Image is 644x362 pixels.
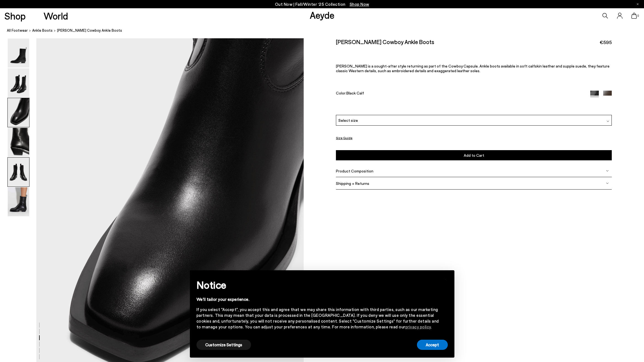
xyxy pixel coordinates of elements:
[7,28,28,33] a: All Footwear
[32,28,53,33] a: ankle boots
[336,134,352,141] button: Size Guide
[44,11,68,21] a: World
[196,340,251,350] button: Customize Settings
[417,340,448,350] button: Accept
[439,272,452,285] button: Close this notice
[310,9,335,21] a: Aeyde
[600,39,612,46] span: €595
[8,39,29,67] img: Luis Leather Cowboy Ankle Boots - Image 1
[606,169,609,172] img: svg%3E
[196,296,439,302] div: We'll tailor your experience.
[346,91,364,95] span: Black Calf
[8,98,29,127] img: Luis Leather Cowboy Ankle Boots - Image 3
[607,120,609,123] img: svg%3E
[464,153,484,158] span: Add to Cart
[606,182,609,185] img: svg%3E
[444,274,448,282] span: ×
[350,2,369,7] span: Navigate to /collections/new-in
[57,28,122,33] span: [PERSON_NAME] Cowboy Ankle Boots
[336,38,434,45] h2: [PERSON_NAME] Cowboy Ankle Boots
[196,307,439,330] div: If you select "Accept", you accept this and agree that we may share this information with third p...
[338,117,358,123] span: Select size
[631,13,637,19] a: 0
[32,28,53,33] span: ankle boots
[336,169,373,173] span: Product Composition
[275,1,369,8] p: Out Now | Fall/Winter ‘25 Collection
[336,181,369,186] span: Shipping + Returns
[405,324,431,329] a: privacy policy
[4,11,26,21] a: Shop
[8,128,29,157] img: Luis Leather Cowboy Ankle Boots - Image 4
[8,68,29,97] img: Luis Leather Cowboy Ankle Boots - Image 2
[336,64,612,73] p: [PERSON_NAME] is a sought-after style returning as part of the Cowboy Capsule. Ankle boots availa...
[336,91,581,97] div: Color:
[336,150,612,160] button: Add to Cart
[637,14,640,17] span: 0
[7,23,644,38] nav: breadcrumb
[8,158,29,187] img: Luis Leather Cowboy Ankle Boots - Image 5
[8,187,29,216] img: Luis Leather Cowboy Ankle Boots - Image 6
[196,278,439,292] h2: Notice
